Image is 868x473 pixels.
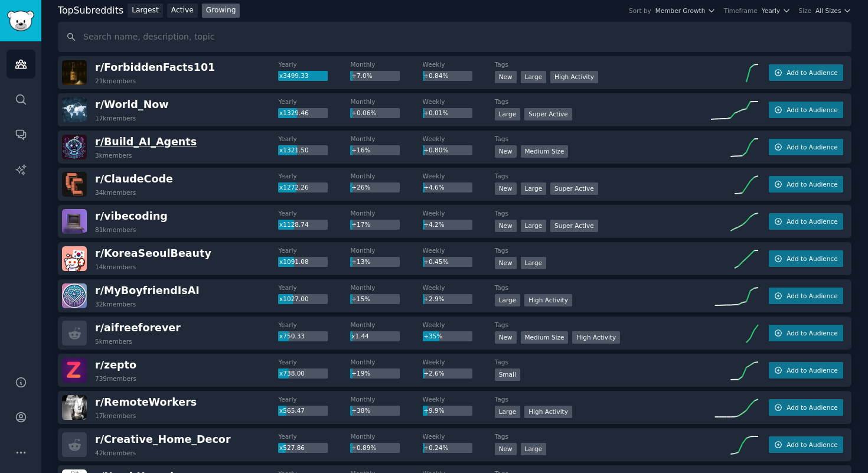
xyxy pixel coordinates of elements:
[629,6,651,15] div: Sort by
[769,325,843,341] button: Add to Audience
[350,283,422,292] dt: Monthly
[787,106,837,114] span: Add to Audience
[278,358,350,366] dt: Yearly
[495,209,711,217] dt: Tags
[495,182,517,195] div: New
[95,300,136,308] div: 32k members
[769,176,843,193] button: Add to Audience
[350,395,422,403] dt: Monthly
[815,6,851,15] button: All Sizes
[423,109,448,116] span: +0.01%
[351,72,372,79] span: +7.0%
[167,4,198,18] a: Active
[769,362,843,379] button: Add to Audience
[95,114,136,122] div: 17k members
[495,108,521,120] div: Large
[815,6,841,15] span: All Sizes
[278,135,350,143] dt: Yearly
[495,246,711,255] dt: Tags
[724,6,758,15] div: Timeframe
[95,322,181,334] span: r/ aifreeforever
[351,258,370,265] span: +13%
[423,432,495,441] dt: Weekly
[279,72,309,79] span: x3499.33
[769,436,843,453] button: Add to Audience
[495,406,521,418] div: Large
[279,295,309,302] span: x1027.00
[58,4,123,18] div: Top Subreddits
[279,332,305,340] span: x750.33
[521,182,547,195] div: Large
[350,321,422,329] dt: Monthly
[495,71,517,83] div: New
[95,77,136,85] div: 21k members
[202,4,240,18] a: Growing
[95,99,168,110] span: r/ World_Now
[787,255,837,263] span: Add to Audience
[351,146,370,154] span: +16%
[350,60,422,68] dt: Monthly
[279,444,305,451] span: x527.86
[769,399,843,416] button: Add to Audience
[495,395,711,403] dt: Tags
[279,109,309,116] span: x1329.46
[495,443,517,455] div: New
[278,209,350,217] dt: Yearly
[58,22,851,52] input: Search name, description, topic
[495,368,520,381] div: Small
[524,294,572,306] div: High Activity
[95,61,215,73] span: r/ ForbiddenFacts101
[762,6,780,15] span: Yearly
[572,331,620,344] div: High Activity
[495,97,711,106] dt: Tags
[521,443,547,455] div: Large
[351,332,369,340] span: x1.44
[769,213,843,230] button: Add to Audience
[655,6,716,15] button: Member Growth
[521,331,569,344] div: Medium Size
[95,188,136,197] div: 34k members
[95,412,136,420] div: 17k members
[351,221,370,228] span: +17%
[278,172,350,180] dt: Yearly
[423,246,495,255] dt: Weekly
[495,432,711,441] dt: Tags
[787,68,837,77] span: Add to Audience
[351,370,370,377] span: +19%
[769,288,843,304] button: Add to Audience
[95,396,197,408] span: r/ RemoteWorkers
[279,184,309,191] span: x1272.26
[769,139,843,155] button: Add to Audience
[62,135,87,159] img: Build_AI_Agents
[423,72,448,79] span: +0.84%
[351,295,370,302] span: +15%
[95,247,211,259] span: r/ KoreaSeoulBeauty
[495,283,711,292] dt: Tags
[423,358,495,366] dt: Weekly
[423,172,495,180] dt: Weekly
[423,321,495,329] dt: Weekly
[769,102,843,118] button: Add to Audience
[95,151,132,159] div: 3k members
[423,332,442,340] span: +35%
[95,226,136,234] div: 81k members
[350,209,422,217] dt: Monthly
[787,329,837,337] span: Add to Audience
[95,136,197,148] span: r/ Build_AI_Agents
[787,403,837,412] span: Add to Audience
[95,210,168,222] span: r/ vibecoding
[524,406,572,418] div: High Activity
[787,441,837,449] span: Add to Audience
[655,6,706,15] span: Member Growth
[495,145,517,158] div: New
[7,11,34,31] img: GummySearch logo
[495,172,711,180] dt: Tags
[423,295,444,302] span: +2.9%
[351,444,376,451] span: +0.89%
[351,109,376,116] span: +0.06%
[95,433,231,445] span: r/ Creative_Home_Decor
[278,97,350,106] dt: Yearly
[423,221,444,228] span: +4.2%
[495,321,711,329] dt: Tags
[62,246,87,271] img: KoreaSeoulBeauty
